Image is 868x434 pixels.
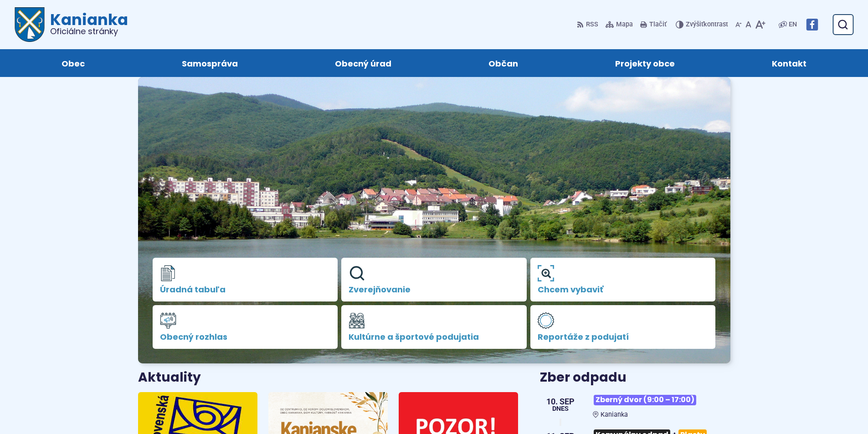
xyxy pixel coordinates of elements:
span: Reportáže z podujatí [538,332,709,342]
span: Občan [488,49,518,77]
span: Obecný rozhlas [160,332,331,342]
button: Nastaviť pôvodnú veľkosť písma [744,15,753,34]
span: Kanianka [601,411,628,419]
a: Obec [22,49,124,77]
span: Samospráva [182,49,238,77]
span: kontrast [686,21,728,29]
span: Zvýšiť [686,20,704,28]
a: Samospráva [142,49,277,77]
a: Kontakt [733,49,846,77]
span: Dnes [546,406,575,412]
span: Projekty obce [615,49,675,77]
span: 10. sep [546,398,575,406]
span: Kultúrne a športové podujatia [349,332,519,342]
span: Mapa [616,19,633,30]
a: Úradná tabuľa [153,258,338,301]
a: RSS [577,15,600,34]
span: Kontakt [772,49,806,77]
a: Reportáže z podujatí [530,305,716,349]
a: Zverejňovanie [341,258,527,301]
h3: Aktuality [138,371,201,385]
span: Úradná tabuľa [160,285,331,294]
button: Zvýšiťkontrast [676,15,730,34]
span: Zverejňovanie [349,285,519,294]
a: EN [787,19,799,30]
a: Obecný úrad [295,49,431,77]
a: Kultúrne a športové podujatia [341,305,527,349]
button: Zmenšiť veľkosť písma [734,15,744,34]
span: Oficiálne stránky [50,27,128,36]
img: Prejsť na Facebook stránku [806,19,818,31]
img: Prejsť na domovskú stránku [15,7,45,42]
a: Logo Kanianka, prejsť na domovskú stránku. [15,7,128,42]
a: Obecný rozhlas [153,305,338,349]
span: Zberný dvor (9:00 – 17:00) [594,395,696,405]
span: Chcem vybaviť [538,285,709,294]
h1: Kanianka [45,12,128,36]
button: Zväčšiť veľkosť písma [753,15,767,34]
span: EN [789,19,797,30]
a: Občan [449,49,558,77]
span: RSS [586,19,598,30]
span: Obecný úrad [335,49,391,77]
span: Tlačiť [649,21,667,29]
a: Zberný dvor (9:00 – 17:00) Kanianka 10. sep Dnes [540,391,730,419]
a: Projekty obce [576,49,714,77]
a: Chcem vybaviť [530,258,716,301]
button: Tlačiť [638,15,668,34]
a: Mapa [604,15,635,34]
h3: Zber odpadu [540,371,730,385]
span: Obec [62,49,85,77]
